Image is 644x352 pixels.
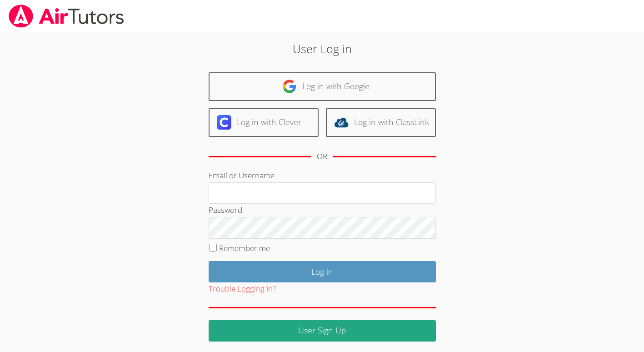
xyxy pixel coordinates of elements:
[209,205,242,215] label: Password
[209,282,276,296] button: Trouble Logging In?
[209,72,436,101] a: Log in with Google
[8,5,125,28] img: airtutors_banner-c4298cdbf04f3fff15de1276eac7730deb9818008684d7c2e4769d2f7ddbe033.png
[334,115,349,130] img: classlink-logo-d6bb404cc1216ec64c9a2012d9dc4662098be43eaf13dc465df04b49fa7ab582.svg
[317,150,327,163] div: OR
[217,115,231,130] img: clever-logo-6eab21bc6e7a338710f1a6ff85c0baf02591cd810cc4098c63d3a4b26e2feb20.svg
[209,170,275,181] label: Email or Username
[219,243,270,253] label: Remember me
[209,261,436,282] input: Log in
[209,320,436,342] a: User Sign Up
[282,79,297,94] img: google-logo-50288ca7cdecda66e5e0955fdab243c47b7ad437acaf1139b6f446037453330a.svg
[326,108,436,137] a: Log in with ClassLink
[209,108,319,137] a: Log in with Clever
[148,40,496,57] h2: User Log in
